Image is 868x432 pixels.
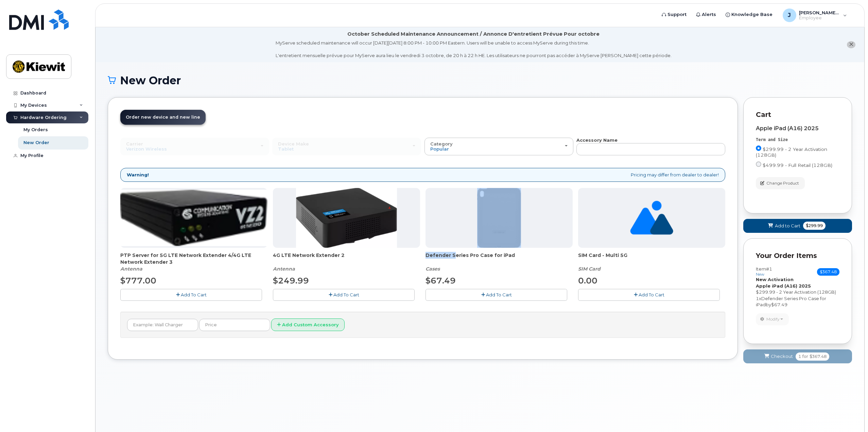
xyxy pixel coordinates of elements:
span: 0.00 [578,276,597,286]
span: $67.49 [771,302,787,307]
span: Checkout [771,353,793,360]
span: 1 [798,353,801,360]
div: $299.99 - 2 Year Activation (128GB) [756,289,839,295]
span: Change Product [766,180,799,186]
span: Add To Cart [486,292,512,297]
em: SIM Card [578,266,601,272]
span: Order new device and new line [126,115,200,120]
span: SIM Card - Multi 5G [578,252,725,265]
input: Price [199,319,270,331]
div: Defender Series Pro Case for iPad [426,252,573,272]
span: $499.99 - Full Retail (128GB) [763,162,832,168]
div: Term and Size [756,137,839,143]
button: Add To Cart [273,289,415,301]
span: $367.48 [817,268,839,276]
img: 4glte_extender.png [296,188,397,248]
em: Antenna [120,266,142,272]
button: Add To Cart [120,289,262,301]
span: Add to Cart [775,223,800,229]
span: PTP Server for 5G LTE Network Extender 4/4G LTE Network Extender 3 [120,252,267,265]
button: Add To Cart [426,289,567,301]
input: $499.99 - Full Retail (128GB) [756,161,761,167]
span: Defender Series Pro Case for iPad [426,252,573,265]
button: Checkout 1 for $367.48 [743,349,852,363]
span: Modify [766,316,780,322]
div: 4G LTE Network Extender 2 [273,252,420,272]
strong: Accessory Name [576,137,618,143]
button: Add to Cart $299.99 [743,219,852,233]
input: Example: Wall Charger [127,319,198,331]
span: 4G LTE Network Extender 2 [273,252,420,265]
p: Your Order Items [756,251,839,261]
button: close notification [847,41,855,48]
span: Add To Cart [639,292,664,297]
span: Popular [430,146,449,152]
p: Cart [756,110,839,120]
span: $367.48 [810,353,827,360]
button: Change Product [756,177,805,189]
iframe: Messenger Launcher [838,402,863,427]
h3: Item [756,266,772,276]
img: Casa_Sysem.png [120,190,267,246]
small: new [756,272,764,277]
h1: New Order [108,74,852,86]
div: Pricing may differ from dealer to dealer! [120,168,725,182]
div: October Scheduled Maintenance Announcement / Annonce D'entretient Prévue Pour octobre [347,31,600,38]
span: 1 [756,296,759,301]
div: x by [756,295,839,308]
span: $67.49 [426,276,456,286]
input: $299.99 - 2 Year Activation (128GB) [756,145,761,151]
span: #1 [766,266,772,272]
img: no_image_found-2caef05468ed5679b831cfe6fc140e25e0c280774317ffc20a367ab7fd17291e.png [630,188,673,248]
div: Apple iPad (A16) 2025 [756,125,839,132]
button: Category Popular [424,138,573,155]
span: Add To Cart [333,292,359,297]
div: SIM Card - Multi 5G [578,252,725,272]
strong: Warning! [127,172,149,178]
div: MyServe scheduled maintenance will occur [DATE][DATE] 8:00 PM - 10:00 PM Eastern. Users will be u... [276,40,672,59]
span: $249.99 [273,276,309,286]
span: $299.99 [803,222,826,230]
span: Add To Cart [181,292,207,297]
span: Defender Series Pro Case for iPad [756,296,826,308]
div: PTP Server for 5G LTE Network Extender 4/4G LTE Network Extender 3 [120,252,267,272]
button: Add Custom Accessory [271,318,345,331]
span: for [801,353,810,360]
span: $777.00 [120,276,156,286]
img: defenderipad10thgen.png [477,188,521,248]
button: Add To Cart [578,289,720,301]
span: $299.99 - 2 Year Activation (128GB) [756,146,827,158]
em: Antenna [273,266,295,272]
button: Modify [756,313,789,325]
strong: Apple iPad (A16) 2025 [756,283,811,289]
strong: New Activation [756,277,794,282]
em: Cases [426,266,440,272]
span: Category [430,141,453,146]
